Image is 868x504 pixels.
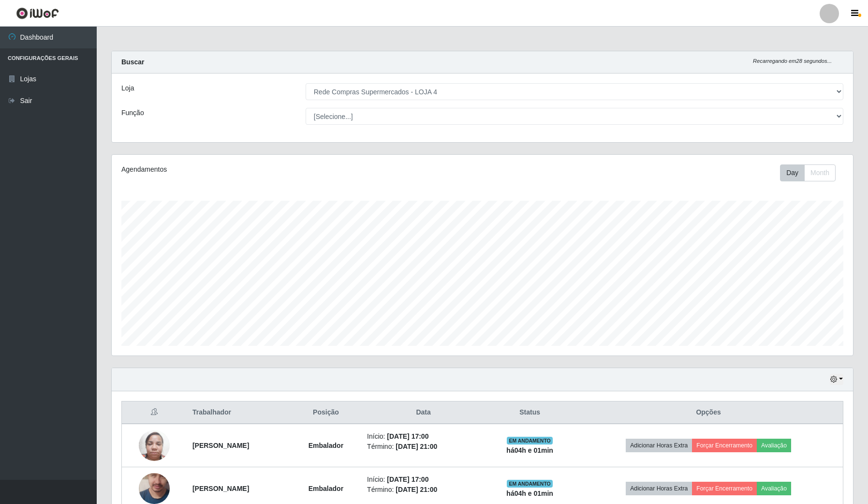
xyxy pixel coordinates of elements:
label: Função [121,108,144,118]
th: Status [485,401,574,424]
th: Data [361,401,485,424]
button: Forçar Encerramento [692,482,757,495]
div: Toolbar with button groups [780,164,843,181]
strong: [PERSON_NAME] [192,485,249,492]
span: EM ANDAMENTO [507,437,553,445]
div: First group [780,164,836,181]
div: Agendamentos [121,164,414,175]
li: Início: [367,474,480,485]
time: [DATE] 21:00 [396,443,437,450]
th: Posição [291,401,361,424]
li: Término: [367,485,480,495]
span: EM ANDAMENTO [507,480,553,488]
button: Avaliação [757,482,791,495]
strong: Embalador [309,442,343,449]
time: [DATE] 21:00 [396,486,437,493]
th: Trabalhador [187,401,291,424]
strong: há 04 h e 01 min [506,489,553,497]
img: CoreUI Logo [16,7,59,19]
th: Opções [574,401,843,424]
strong: há 04 h e 01 min [506,446,553,454]
button: Adicionar Horas Extra [626,482,692,495]
button: Day [780,164,805,181]
time: [DATE] 17:00 [387,475,428,483]
li: Término: [367,442,480,452]
time: [DATE] 17:00 [387,432,428,440]
button: Month [804,164,836,181]
button: Avaliação [757,439,791,452]
strong: [PERSON_NAME] [192,442,249,449]
label: Loja [121,83,134,93]
i: Recarregando em 28 segundos... [753,58,832,64]
button: Forçar Encerramento [692,439,757,452]
li: Início: [367,431,480,442]
button: Adicionar Horas Extra [626,439,692,452]
strong: Buscar [121,58,144,66]
strong: Embalador [309,485,343,492]
img: 1678404349838.jpeg [139,425,170,466]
